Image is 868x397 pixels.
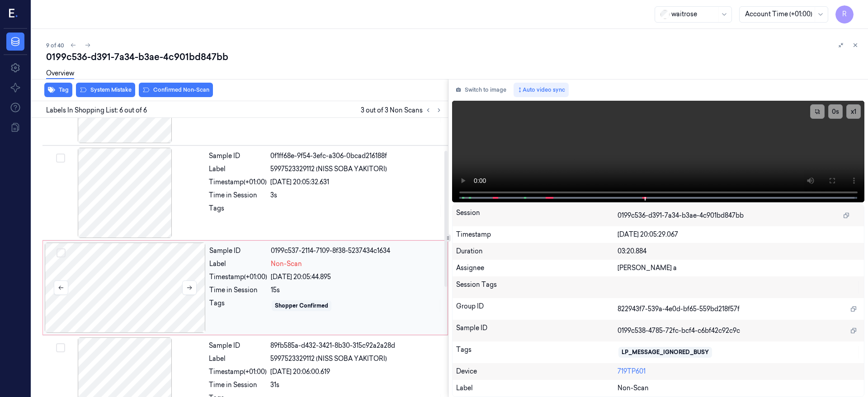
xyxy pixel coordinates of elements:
div: Tags [209,204,267,218]
span: 0199c538-4785-72fc-bcf4-c6bf42c92c9c [618,326,740,336]
div: 3s [270,191,443,200]
button: System Mistake [76,83,135,97]
button: Confirmed Non-Scan [139,83,213,97]
span: 5997523329112 (NISS SOBA YAKITORI) [270,164,387,174]
div: Timestamp (+01:00) [209,367,267,377]
div: Sample ID [456,323,618,338]
div: Session Tags [456,280,618,294]
button: 0s [828,104,843,119]
span: 3 out of 3 Non Scans [361,105,444,116]
div: Timestamp [456,230,618,239]
div: LP_MESSAGE_IGNORED_BUSY [622,348,709,356]
div: Timestamp (+01:00) [209,272,267,282]
div: 0f1ff68e-9f54-3efc-a306-0bcad216188f [270,151,443,161]
div: Assignee [456,263,618,273]
span: Non-Scan [271,259,302,269]
div: [DATE] 20:05:44.895 [271,272,442,282]
div: Time in Session [209,285,267,295]
div: Timestamp (+01:00) [209,177,267,187]
div: Label [209,354,267,364]
div: 719TP601 [618,367,860,376]
div: Session [456,208,618,223]
div: Group ID [456,302,618,316]
div: [PERSON_NAME] a [618,263,860,273]
div: Sample ID [209,341,267,350]
div: Tags [209,299,267,313]
div: Time in Session [209,191,267,200]
div: 0199c536-d391-7a34-b3ae-4c901bd847bb [46,51,861,63]
button: Tag [44,83,72,97]
span: 5997523329112 (NISS SOBA YAKITORI) [270,354,387,364]
button: Select row [56,343,65,352]
div: 15s [271,285,442,295]
div: Device [456,367,618,376]
span: Non-Scan [618,383,649,393]
div: Label [209,259,267,269]
div: [DATE] 20:05:29.067 [618,230,860,239]
div: 03:20.884 [618,247,860,256]
div: [DATE] 20:06:00.619 [270,367,443,377]
div: Label [456,383,618,393]
span: 822943f7-539a-4e0d-bf65-559bd218f57f [618,304,740,314]
button: Select row [57,248,66,257]
button: x1 [846,104,861,119]
div: Sample ID [209,246,267,256]
div: Sample ID [209,151,267,161]
span: 0199c536-d391-7a34-b3ae-4c901bd847bb [618,211,744,220]
div: Shopper Confirmed [275,302,328,310]
div: 0199c537-2114-7109-8f38-5237434c1634 [271,246,442,256]
div: Time in Session [209,380,267,390]
div: Duration [456,247,618,256]
button: Auto video sync [514,83,569,97]
a: Overview [46,69,74,79]
div: 31s [270,380,443,390]
button: Switch to image [452,83,510,97]
div: Label [209,164,267,174]
span: Labels In Shopping List: 6 out of 6 [46,106,147,115]
div: [DATE] 20:05:32.631 [270,177,443,187]
div: 89fb585a-d432-3421-8b30-315c92a2a28d [270,341,443,350]
button: Select row [56,154,65,163]
button: R [835,5,854,23]
div: Tags [456,345,618,360]
span: 9 of 40 [46,42,64,49]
